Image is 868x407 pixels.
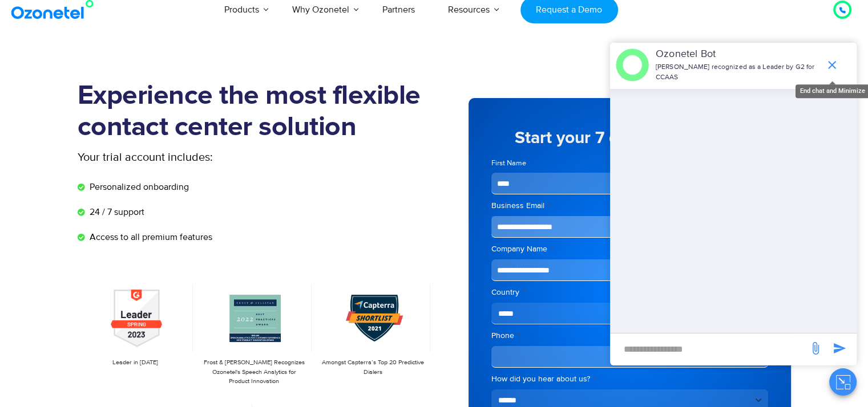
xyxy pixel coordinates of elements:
[821,54,843,76] span: end chat or minimize
[616,48,649,82] img: header
[828,337,851,360] span: send message
[78,149,349,166] p: Your trial account includes:
[491,200,768,211] label: Business Email
[656,62,819,83] p: [PERSON_NAME] recognized as a Leader by G2 for CCAAS
[491,287,768,298] label: Country
[202,358,306,386] p: Frost & [PERSON_NAME] Recognizes Ozonetel's Speech Analytics for Product Innovation
[78,80,434,143] h1: Experience the most flexible contact center solution
[804,337,827,360] span: send message
[321,358,425,377] p: Amongst Capterra’s Top 20 Predictive Dialers
[87,230,212,244] span: Access to all premium features
[491,373,768,385] label: How did you hear about us?
[491,243,768,255] label: Company Name
[83,358,187,368] p: Leader in [DATE]
[87,180,189,194] span: Personalized onboarding
[829,368,857,396] button: Close chat
[491,330,768,341] label: Phone
[616,339,803,360] div: new-msg-input
[656,47,819,62] p: Ozonetel Bot
[87,205,144,219] span: 24 / 7 support
[491,158,627,169] label: First Name
[491,129,768,146] h5: Start your 7 day free trial now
